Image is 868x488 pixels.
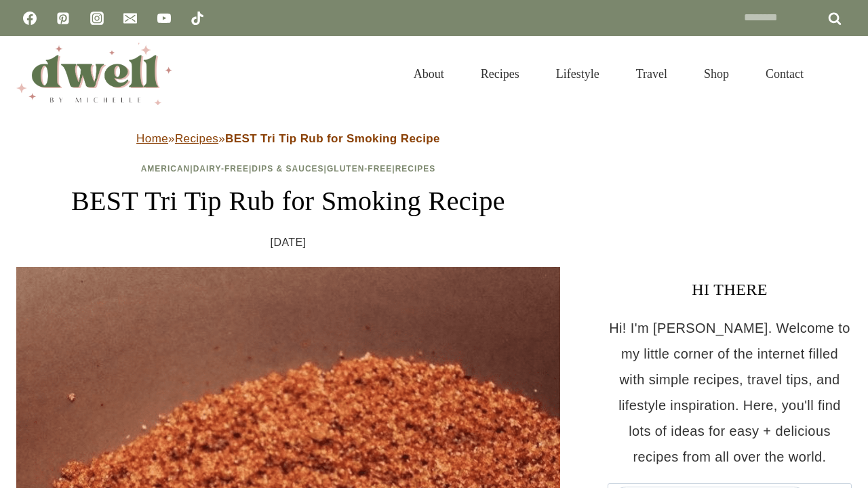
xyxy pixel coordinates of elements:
[538,50,618,98] a: Lifestyle
[16,43,172,105] img: DWELL by michelle
[271,232,307,253] time: [DATE]
[225,132,440,145] strong: BEST Tri Tip Rub for Smoking Recipe
[747,50,822,98] a: Contact
[327,164,392,174] a: Gluten-Free
[117,5,144,32] a: Email
[608,315,852,470] p: Hi! I'm [PERSON_NAME]. Welcome to my little corner of the internet filled with simple recipes, tr...
[175,132,218,145] a: Recipes
[618,50,686,98] a: Travel
[608,277,852,302] h3: HI THERE
[395,50,462,98] a: About
[83,5,111,32] a: Instagram
[141,164,436,174] span: | | | |
[686,50,747,98] a: Shop
[184,5,211,32] a: TikTok
[50,5,77,32] a: Pinterest
[136,132,440,145] span: » »
[151,5,178,32] a: YouTube
[829,62,852,85] button: View Search Form
[136,132,168,145] a: Home
[395,164,436,174] a: Recipes
[16,181,560,222] h1: BEST Tri Tip Rub for Smoking Recipe
[193,164,249,174] a: Dairy-Free
[462,50,538,98] a: Recipes
[16,5,43,32] a: Facebook
[252,164,323,174] a: Dips & Sauces
[395,50,822,98] nav: Primary Navigation
[141,164,191,174] a: American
